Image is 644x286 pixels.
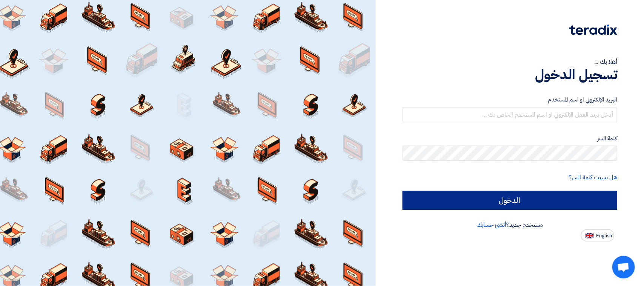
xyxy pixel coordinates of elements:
[403,57,617,66] div: أهلا بك ...
[612,256,635,278] div: Open chat
[596,233,612,238] span: English
[403,191,617,210] input: الدخول
[586,233,594,238] img: en-US.png
[403,220,617,229] div: مستخدم جديد؟
[569,173,617,182] a: هل نسيت كلمة السر؟
[403,107,617,122] input: أدخل بريد العمل الإلكتروني او اسم المستخدم الخاص بك ...
[569,25,617,35] img: Teradix logo
[403,134,617,143] label: كلمة السر
[403,66,617,83] h1: تسجيل الدخول
[476,220,506,229] a: أنشئ حسابك
[403,95,617,104] label: البريد الإلكتروني او اسم المستخدم
[581,229,614,241] button: English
